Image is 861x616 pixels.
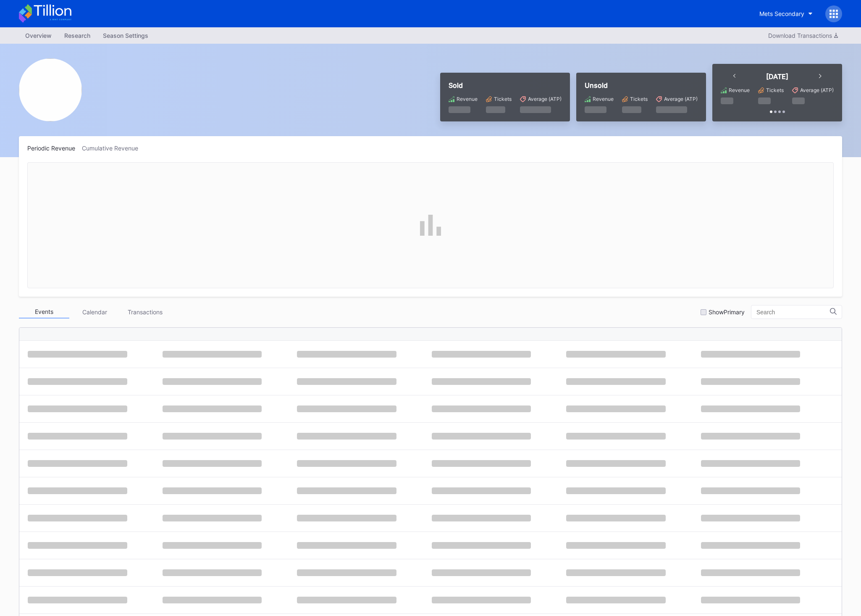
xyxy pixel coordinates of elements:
[729,87,750,93] div: Revenue
[69,305,120,319] div: Calendar
[764,30,842,41] button: Download Transactions
[457,96,478,102] div: Revenue
[449,81,562,90] div: Sold
[800,87,834,93] div: Average (ATP)
[766,72,788,81] div: [DATE]
[709,308,745,316] div: Show Primary
[120,305,170,319] div: Transactions
[58,29,97,42] a: Research
[756,309,830,316] input: Search
[753,6,819,21] button: Mets Secondary
[593,96,614,102] div: Revenue
[82,145,145,152] div: Cumulative Revenue
[585,81,698,90] div: Unsold
[19,305,69,319] div: Events
[766,87,784,93] div: Tickets
[494,96,512,102] div: Tickets
[19,29,58,42] a: Overview
[664,96,698,102] div: Average (ATP)
[768,32,838,39] div: Download Transactions
[528,96,562,102] div: Average (ATP)
[630,96,648,102] div: Tickets
[759,10,804,17] div: Mets Secondary
[97,29,155,42] a: Season Settings
[27,145,82,152] div: Periodic Revenue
